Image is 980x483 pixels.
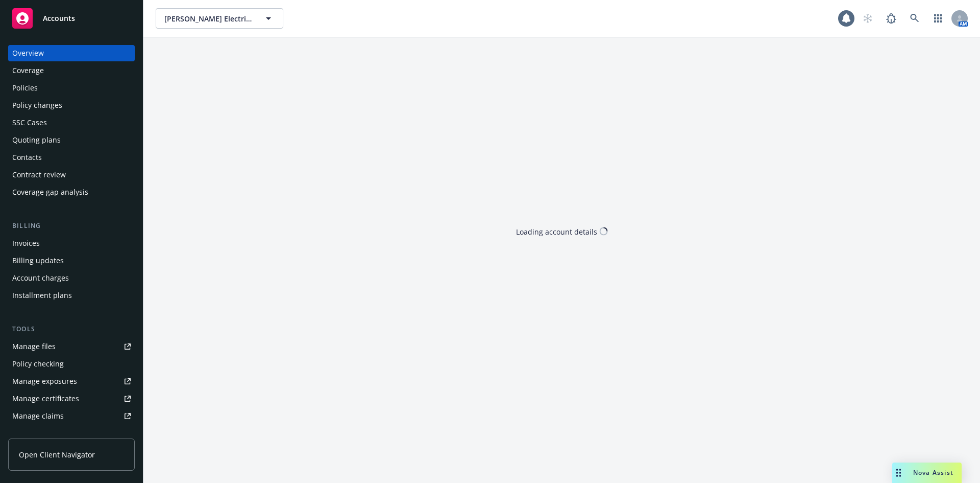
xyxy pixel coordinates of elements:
[12,408,64,424] div: Manage claims
[12,45,44,61] div: Overview
[8,167,135,183] a: Contract review
[8,45,135,61] a: Overview
[156,8,283,29] button: [PERSON_NAME] Electric, Inc.
[8,390,135,407] a: Manage certificates
[12,252,64,269] div: Billing updates
[913,468,953,477] span: Nova Assist
[12,373,77,389] div: Manage exposures
[8,356,135,372] a: Policy checking
[43,14,75,22] span: Accounts
[8,4,135,33] a: Accounts
[12,80,38,96] div: Policies
[12,132,61,148] div: Quoting plans
[12,167,66,183] div: Contract review
[8,270,135,286] a: Account charges
[12,270,69,286] div: Account charges
[857,8,878,29] a: Start snowing
[12,235,40,251] div: Invoices
[12,356,64,372] div: Policy checking
[8,184,135,200] a: Coverage gap analysis
[12,149,42,166] div: Contacts
[12,97,62,113] div: Policy changes
[12,338,56,355] div: Manage files
[8,80,135,96] a: Policies
[8,338,135,355] a: Manage files
[904,8,925,29] a: Search
[928,8,948,29] a: Switch app
[12,62,44,79] div: Coverage
[8,114,135,131] a: SSC Cases
[8,425,135,442] a: Manage BORs
[892,463,962,483] button: Nova Assist
[8,373,135,389] a: Manage exposures
[8,324,135,334] div: Tools
[8,149,135,166] a: Contacts
[12,184,88,200] div: Coverage gap analysis
[8,287,135,304] a: Installment plans
[8,252,135,269] a: Billing updates
[164,13,253,24] span: [PERSON_NAME] Electric, Inc.
[8,62,135,79] a: Coverage
[19,449,95,460] span: Open Client Navigator
[8,221,135,231] div: Billing
[12,425,60,442] div: Manage BORs
[8,408,135,424] a: Manage claims
[892,463,905,483] div: Drag to move
[8,132,135,148] a: Quoting plans
[12,287,72,304] div: Installment plans
[8,235,135,251] a: Invoices
[8,97,135,113] a: Policy changes
[516,226,597,237] div: Loading account details
[881,8,901,29] a: Report a Bug
[12,114,47,131] div: SSC Cases
[12,390,79,407] div: Manage certificates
